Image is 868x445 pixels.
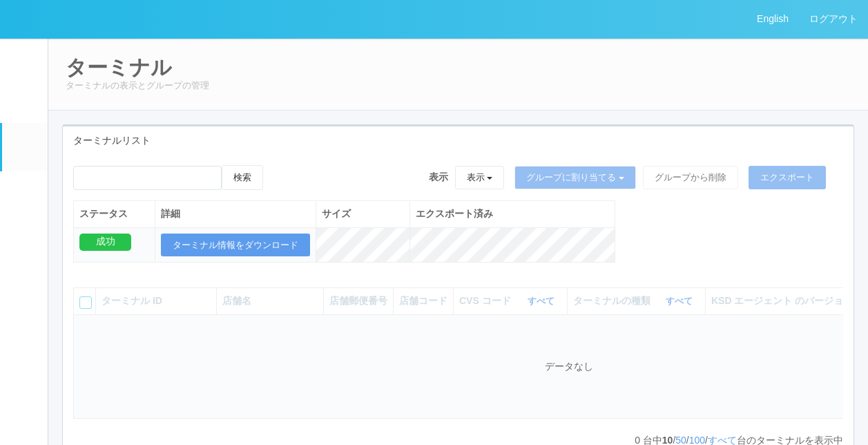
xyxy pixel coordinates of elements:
button: すべて [662,294,700,308]
a: すべて [528,296,558,306]
span: ターミナルの種類 [573,294,654,308]
button: グループから削除 [643,166,738,189]
button: グループに割り当てる [514,166,636,189]
a: イベントログ [2,38,48,80]
button: ターミナル情報をダウンロード [161,234,310,257]
h2: ターミナル [66,56,851,79]
a: パッケージ [2,171,48,214]
button: 表示 [455,166,505,189]
a: ユーザー [2,80,48,122]
a: クライアントリンク [2,256,48,299]
span: 表示 [429,170,448,184]
div: サイズ [322,207,404,221]
button: すべて [524,294,561,308]
a: メンテナンス通知 [2,214,48,256]
div: ターミナル ID [102,294,211,308]
p: ターミナルの表示とグループの管理 [66,79,851,93]
a: ドキュメントを管理 [2,384,48,426]
button: エクスポート [749,166,826,189]
a: コンテンツプリント [2,341,48,384]
span: KSD エージェント のバージョン [711,295,853,306]
div: エクスポート済み [416,207,609,221]
span: 店舗名 [222,295,251,306]
a: アラート設定 [2,299,48,341]
div: 成功 [79,234,131,251]
div: ターミナルリスト [63,126,853,155]
div: ステータス [79,207,149,221]
span: 店舗郵便番号 [329,295,387,306]
span: CVS コード [459,294,514,308]
div: 詳細 [161,207,310,221]
span: 店舗コード [399,295,447,306]
a: ターミナル [2,123,48,171]
button: 検索 [222,165,263,190]
a: すべて [666,296,696,306]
